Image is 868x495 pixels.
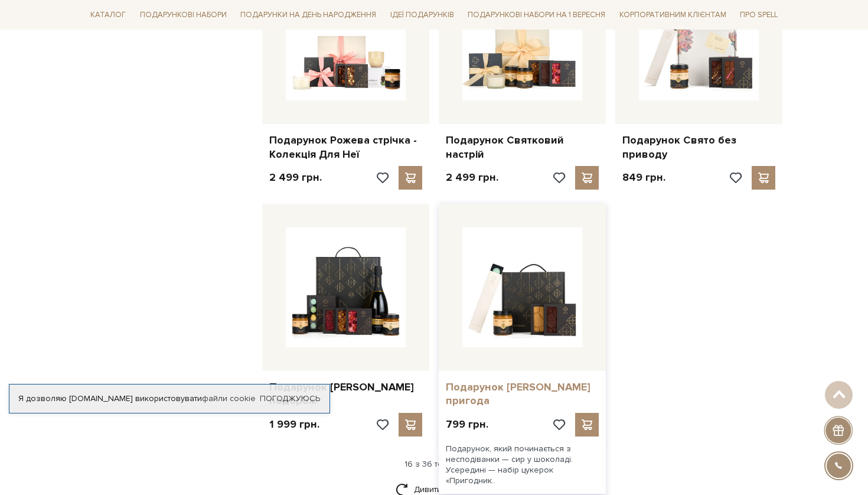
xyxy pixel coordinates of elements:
a: Про Spell [735,6,782,24]
a: Погоджуюсь [260,393,320,404]
a: Каталог [86,6,130,24]
div: 16 з 36 товарів [81,459,787,470]
a: Подарунок [PERSON_NAME] пригода [446,380,599,408]
a: Подарунок Рожева стрічка - Колекція Для Неї [269,133,422,161]
a: файли cookie [202,393,256,403]
div: Я дозволяю [DOMAIN_NAME] використовувати [9,393,329,404]
p: 1 999 грн. [269,418,319,431]
a: Ідеї подарунків [386,6,459,24]
a: Подарунки на День народження [236,6,381,24]
a: Подарунок Свято без приводу [622,133,775,161]
a: Подарунок [PERSON_NAME] подорож [269,380,422,408]
div: Подарунок, який починається з несподіванки — сир у шоколаді. Усередині — набір цукерок «Пригодник.. [439,437,606,494]
a: Подарункові набори на 1 Вересня [463,5,610,25]
a: Подарункові набори [135,6,231,24]
p: 2 499 грн. [446,171,498,184]
a: Подарунок Святковий настрій [446,133,599,161]
p: 849 грн. [622,171,665,184]
a: Корпоративним клієнтам [615,5,731,25]
p: 2 499 грн. [269,171,322,184]
p: 799 грн. [446,418,488,431]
